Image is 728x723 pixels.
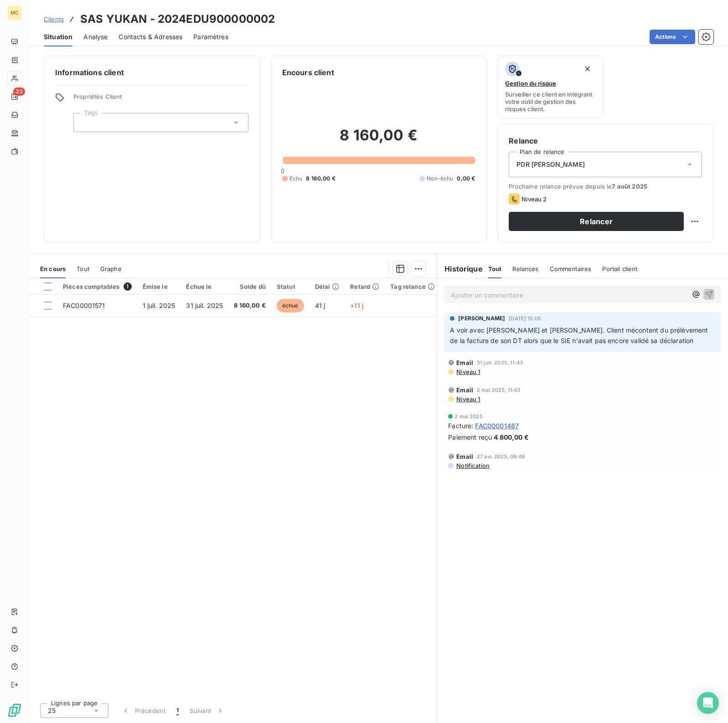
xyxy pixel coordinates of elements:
[143,283,176,290] div: Émise le
[83,32,108,41] span: Analyse
[427,174,453,183] span: Non-échu
[80,11,275,27] h3: SAS YUKAN - 2024EDU900000002
[48,706,56,715] span: 25
[186,302,223,309] span: 31 juil. 2025
[505,91,595,113] span: Surveiller ce client en intégrant votre outil de gestion des risques client.
[516,160,585,169] span: PDR [PERSON_NAME]
[650,30,695,44] button: Actions
[44,15,64,23] span: Clients
[697,692,719,714] div: Open Intercom Messenger
[448,432,492,442] span: Paiement reçu
[315,283,340,290] div: Délai
[455,462,490,469] span: Notification
[184,701,230,720] button: Suivant
[176,706,179,715] span: 1
[289,174,303,183] span: Échu
[477,360,523,365] span: 31 juil. 2025, 11:43
[390,283,435,290] div: Tag relance
[7,89,21,104] a: 33
[234,283,266,290] div: Solde dû
[44,32,72,41] span: Situation
[509,135,702,146] h6: Relance
[350,302,363,309] span: +11 j
[116,701,171,720] button: Précédent
[40,265,66,272] span: En cours
[450,326,710,344] span: A voir avec [PERSON_NAME] et [PERSON_NAME]. Client mécontent du prélèvement de la facture de son ...
[13,87,25,96] span: 33
[44,15,64,24] a: Clients
[612,183,647,190] span: 7 août 2025
[143,302,176,309] span: 1 juil. 2025
[456,359,473,366] span: Email
[475,421,519,431] span: FAC00001467
[315,302,325,309] span: 41 j
[119,32,182,41] span: Contacts & Adresses
[477,454,525,459] span: 27 avr. 2025, 08:49
[488,265,502,272] span: Tout
[509,316,541,321] span: [DATE] 15:05
[7,5,22,20] div: MC
[73,93,248,106] span: Propriétés Client
[277,299,304,313] span: échue
[509,212,684,231] button: Relancer
[521,195,547,203] span: Niveau 2
[171,701,184,720] button: 1
[277,283,304,290] div: Statut
[437,263,483,274] h6: Historique
[477,387,521,393] span: 2 mai 2025, 11:43
[100,265,122,272] span: Graphe
[454,414,483,419] span: 2 mai 2025
[448,421,473,431] span: Facture :
[63,282,132,291] div: Pièces comptables
[282,126,475,154] h2: 8 160,00 €
[494,432,529,442] span: 4 800,00 €
[55,67,248,78] h6: Informations client
[77,265,89,272] span: Tout
[306,174,336,183] span: 8 160,00 €
[512,265,538,272] span: Relances
[456,453,473,460] span: Email
[81,118,88,127] input: Ajouter une valeur
[602,265,637,272] span: Portail client
[497,56,603,118] button: Gestion du risqueSurveiller ce client en intégrant votre outil de gestion des risques client.
[458,314,505,323] span: [PERSON_NAME]
[509,183,702,190] span: Prochaine relance prévue depuis le
[7,703,22,718] img: Logo LeanPay
[550,265,592,272] span: Commentaires
[455,395,480,403] span: Niveau 1
[124,282,132,291] span: 1
[193,32,228,41] span: Paramètres
[234,301,266,310] span: 8 160,00 €
[186,283,223,290] div: Échue le
[456,386,473,394] span: Email
[282,67,334,78] h6: Encours client
[63,302,105,309] span: FAC00001571
[281,167,284,174] span: 0
[455,368,480,375] span: Niveau 1
[457,174,475,183] span: 0,00 €
[505,80,556,87] span: Gestion du risque
[350,283,379,290] div: Retard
